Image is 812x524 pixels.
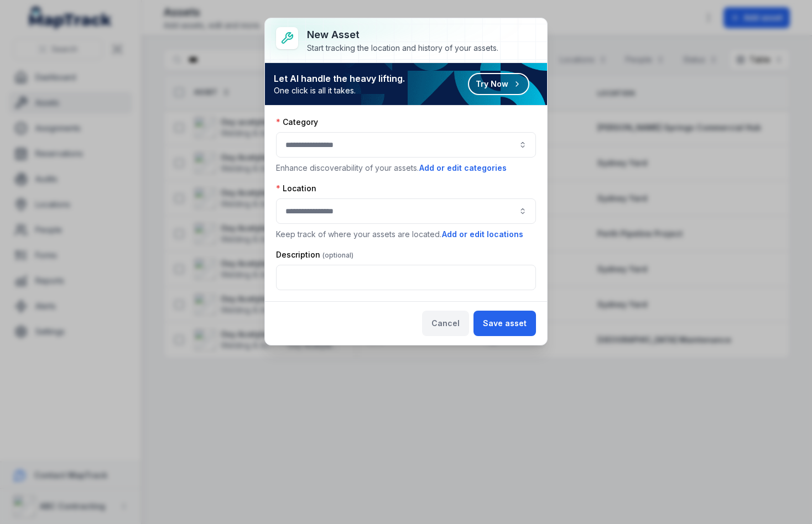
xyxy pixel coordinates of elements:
[441,228,524,240] button: Add or edit locations
[274,72,405,85] strong: Let AI handle the heavy lifting.
[468,73,529,95] button: Try Now
[276,117,318,128] label: Category
[307,27,498,43] h3: New asset
[276,249,353,260] label: Description
[422,311,469,336] button: Cancel
[473,311,536,336] button: Save asset
[307,43,498,54] div: Start tracking the location and history of your assets.
[274,85,405,96] span: One click is all it takes.
[276,228,536,240] p: Keep track of where your assets are located.
[276,183,316,194] label: Location
[276,162,536,174] p: Enhance discoverability of your assets.
[419,162,507,174] button: Add or edit categories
